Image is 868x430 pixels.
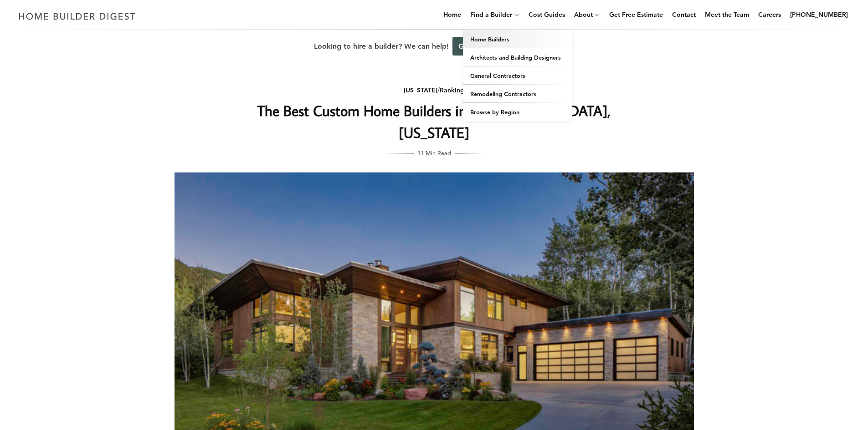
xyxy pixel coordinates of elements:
[440,86,464,94] a: Ranking
[463,30,572,48] a: Home Builders
[463,48,572,66] a: Architects and Building Designers
[463,66,572,85] a: General Contractors
[15,7,140,25] img: Home Builder Digest
[463,103,572,121] a: Browse by Region
[463,85,572,103] a: Remodeling Contractors
[252,85,616,96] div: /
[452,37,550,56] a: Get Recommendations
[404,86,437,94] a: [US_STATE]
[417,148,451,158] span: 11 Min Read
[252,100,616,143] h1: The Best Custom Home Builders in [GEOGRAPHIC_DATA], [US_STATE]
